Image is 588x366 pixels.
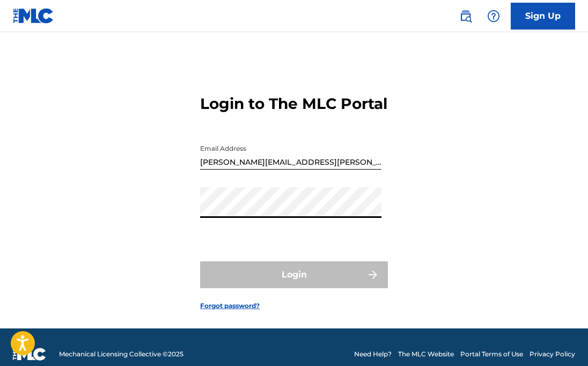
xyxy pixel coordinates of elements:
[483,5,504,27] div: Help
[455,5,476,27] a: Public Search
[200,94,387,113] h3: Login to The MLC Portal
[398,349,454,359] a: The MLC Website
[59,349,183,359] span: Mechanical Licensing Collective © 2025
[13,8,54,24] img: MLC Logo
[459,10,472,23] img: search
[487,10,500,23] img: help
[530,349,575,359] a: Privacy Policy
[200,301,260,311] a: Forgot password?
[460,349,523,359] a: Portal Terms of Use
[13,348,46,361] img: logo
[511,3,575,30] a: Sign Up
[354,349,392,359] a: Need Help?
